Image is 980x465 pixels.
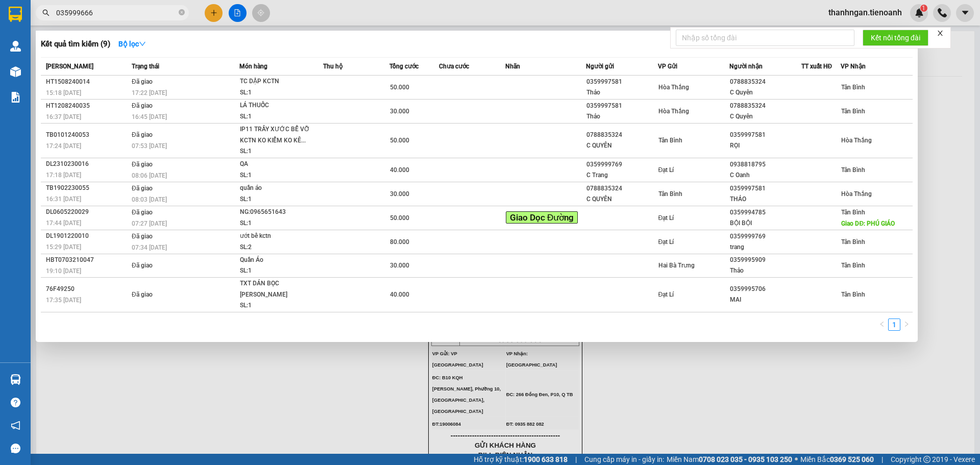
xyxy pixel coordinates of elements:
span: TT xuất HĐ [801,63,832,70]
h3: Kết quả tìm kiếm ( 9 ) [41,39,110,50]
div: DL0605220029 [46,207,129,217]
div: HBT0703210047 [46,255,129,265]
span: 07:53 [DATE] [132,142,167,150]
span: left [879,321,885,327]
div: TB0101240053 [46,130,129,140]
span: 16:37 [DATE] [46,113,81,120]
span: close-circle [179,9,185,15]
span: close-circle [179,8,185,18]
div: ướt bể kctn [240,231,316,242]
div: RỌI [730,140,801,151]
span: Đã giao [132,233,153,240]
div: SL: 1 [240,87,316,99]
span: Đã giao [132,291,153,298]
div: 76F49250 [46,284,129,295]
span: Đạt Lí [658,238,674,246]
div: DL1901220010 [46,231,129,241]
span: Tân Bình [841,262,865,269]
div: SL: 1 [240,218,316,229]
div: SL: 1 [240,111,316,123]
div: QA [240,159,316,170]
span: Chưa cước [439,63,469,70]
span: close [937,30,944,37]
div: BỘI BỘI [730,218,801,229]
span: Hòa Thắng [658,108,689,115]
div: C Oanh [730,170,801,181]
div: C QUYÊN [586,194,657,205]
div: 0359999769 [586,159,657,170]
span: 16:45 [DATE] [132,113,167,120]
button: Kết nối tổng đài [863,30,928,46]
span: Đạt Lí [658,166,674,174]
span: Hai Bà Trưng [658,262,695,269]
div: C Trang [586,170,657,181]
span: Tân Bình [841,238,865,246]
span: Đạt Lí [658,291,674,298]
div: SL: 1 [240,146,316,157]
span: Đã giao [132,185,153,192]
strong: Nhận: [15,74,129,129]
div: SL: 1 [240,194,316,205]
div: NG:0965651643 [240,207,316,218]
span: Đã giao [132,102,153,109]
span: Giao DĐ: PHÚ GIÁO [841,220,895,227]
span: search [42,9,50,16]
div: quần áo [240,183,316,194]
span: Tổng cước [389,63,419,70]
button: right [900,319,913,331]
div: 0359997581 [730,183,801,194]
span: Xuân - 0938256266 [50,30,122,38]
span: 16:31 [DATE] [46,195,81,203]
span: Trạng thái [132,63,159,70]
div: TB1902230055 [46,183,129,193]
div: THẢO [730,194,801,205]
span: VP Nhận [841,63,866,70]
div: 0788835324 [586,183,657,194]
input: Nhập số tổng đài [676,30,854,46]
strong: Bộ lọc [118,40,146,48]
span: Tân Bình [658,190,682,198]
span: Thu hộ [323,63,342,70]
div: HT1208240035 [46,101,129,111]
span: 19:10 [DATE] [46,267,81,275]
span: 17:18 [DATE] [46,172,81,179]
span: Tân Bình [658,137,682,144]
span: 17:24 [DATE] [46,142,81,150]
img: solution-icon [10,92,21,103]
div: 0359995909 [730,255,801,265]
div: IP11 TRẦY XƯỚC BỂ VỠ KCTN KO KIỂM KO KÊ... [240,124,316,146]
img: warehouse-icon [10,374,21,385]
button: Bộ lọcdown [110,36,154,52]
div: Quần Áo [240,255,316,266]
span: Hòa Thắng [658,84,689,91]
div: HT1508240014 [46,77,129,87]
span: 15:29 [DATE] [46,243,81,251]
span: 08:03 [DATE] [132,196,167,203]
span: Tân Bình [841,108,865,115]
img: warehouse-icon [10,41,21,52]
span: Giao Dọc Đường [506,211,578,224]
span: 50.000 [390,84,409,91]
div: C Quyên [730,111,801,122]
span: 80.000 [390,238,409,246]
span: Món hàng [239,63,267,70]
span: down [139,40,146,47]
span: 50.000 [390,137,409,144]
span: Đã giao [132,78,153,85]
span: 08:06 [DATE] [132,172,167,179]
div: 0359997581 [730,130,801,140]
span: 17:44 [DATE] [46,219,81,227]
div: 0788835324 [730,101,801,111]
span: message [11,444,20,453]
div: 0359999769 [730,231,801,242]
li: Next Page [900,319,913,331]
div: 0359997581 [586,77,657,87]
div: C QUYÊN [586,140,657,151]
span: Đã giao [132,131,153,138]
span: VP [GEOGRAPHIC_DATA] [50,6,149,28]
div: TXT DÁN BỌC [PERSON_NAME] [240,278,316,300]
span: Gửi: [50,6,149,28]
img: logo-vxr [9,7,22,22]
div: trang [730,242,801,253]
div: LÁ THUỐC [240,100,316,111]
